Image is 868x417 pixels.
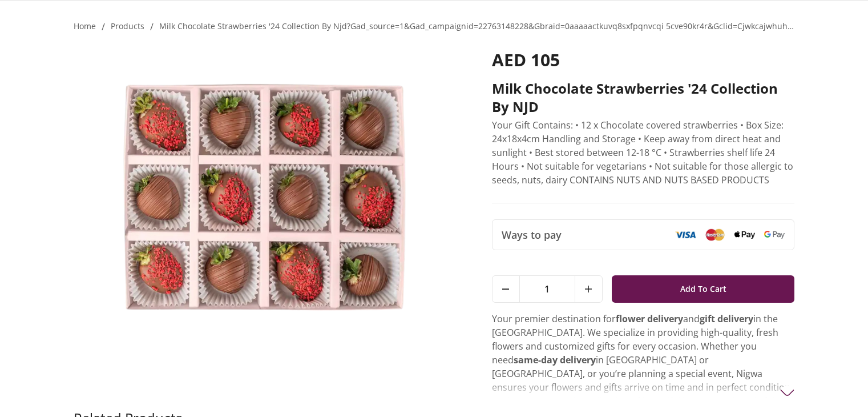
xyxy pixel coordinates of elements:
[492,48,560,71] span: AED 105
[675,231,696,239] img: Visa
[74,50,460,340] img: Milk chocolate Strawberries '24 Collection by NJD
[780,386,794,400] img: arrow
[616,312,683,325] strong: flower delivery
[150,20,154,34] li: /
[520,276,575,302] span: 1
[74,21,96,31] a: Home
[102,20,105,34] li: /
[612,275,795,303] button: Add To Cart
[111,21,144,31] a: products
[680,279,726,299] span: Add To Cart
[705,228,725,240] img: Mastercard
[764,231,785,239] img: Google Pay
[502,227,562,243] span: Ways to pay
[514,354,596,366] strong: same-day delivery
[734,231,755,239] img: Apple Pay
[492,118,795,187] p: Your Gift Contains: • 12 x Chocolate covered strawberries • Box Size: 24x18x4cm Handling and Stor...
[492,79,795,116] h2: Milk chocolate Strawberries '24 Collection by NJD
[700,312,753,325] strong: gift delivery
